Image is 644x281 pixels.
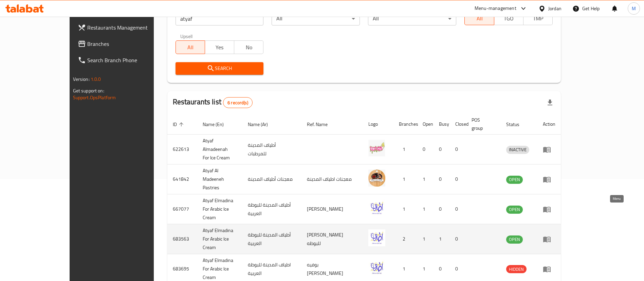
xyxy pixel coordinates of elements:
[368,259,385,276] img: Atyaf Elmadina For Arabic Ice Cream
[393,194,417,224] td: 1
[368,140,385,157] img: Atyaf Almadeenah For Ice Cream
[506,265,527,273] div: HIDDEN
[242,135,302,164] td: أطياف المدينة للمرطبات
[248,120,277,128] span: Name (Ar)
[467,14,491,23] span: All
[72,52,177,68] a: Search Branch Phone
[506,176,523,183] span: OPEN
[73,75,90,84] span: Version:
[301,224,363,254] td: [PERSON_NAME] للبوظه
[506,120,528,128] span: Status
[197,224,242,254] td: Atyaf Elmadina For Arabic Ice Cream
[506,176,523,184] div: OPEN
[176,40,205,54] button: All
[73,86,104,95] span: Get support on:
[506,235,523,244] div: OPEN
[506,235,523,243] span: OPEN
[72,19,177,36] a: Restaurants Management
[506,265,527,273] span: HIDDEN
[472,116,493,132] span: POS group
[173,120,186,128] span: ID
[368,199,385,216] img: Atyaf Elmadina For Arabic Ice Cream
[434,164,450,194] td: 0
[632,5,636,12] span: M
[307,120,336,128] span: Ref. Name
[494,12,523,25] button: TGO
[393,164,417,194] td: 1
[363,114,393,135] th: Logo
[548,5,562,12] div: Jordan
[497,14,521,23] span: TGO
[393,135,417,164] td: 1
[368,229,385,246] img: Atyaf Elmadina For Arabic Ice Cream
[205,40,234,54] button: Yes
[543,265,555,273] div: Menu
[167,194,197,224] td: 667077
[537,114,561,135] th: Action
[450,194,466,224] td: 0
[181,64,258,73] span: Search
[368,170,385,187] img: Atyaf Al Madeeneh Pastries
[450,114,466,135] th: Closed
[434,114,450,135] th: Busy
[167,164,197,194] td: 641842
[87,23,172,32] span: Restaurants Management
[417,224,434,254] td: 1
[242,194,302,224] td: أطياف المدينة للبوظة العربية
[242,164,302,194] td: معجنات أطياف المدينة
[237,42,261,52] span: No
[242,224,302,254] td: أطياف المدينة للبوظة العربية
[179,42,202,52] span: All
[417,135,434,164] td: 0
[523,12,553,25] button: TMP
[91,75,101,84] span: 1.0.0
[197,164,242,194] td: Atyaf Al Madeeneh Pastries
[208,42,232,52] span: Yes
[434,194,450,224] td: 0
[417,164,434,194] td: 1
[176,12,264,25] input: Search for restaurant name or ID..
[450,164,466,194] td: 0
[167,224,197,254] td: 683563
[234,40,263,54] button: No
[176,62,264,75] button: Search
[180,34,193,38] label: Upsell
[543,145,555,154] div: Menu
[506,206,523,213] span: OPEN
[87,40,172,48] span: Branches
[464,12,494,25] button: All
[223,100,252,106] span: 6 record(s)
[434,135,450,164] td: 0
[223,97,253,108] div: Total records count
[543,175,555,183] div: Menu
[450,224,466,254] td: 0
[72,36,177,52] a: Branches
[272,12,360,25] div: All
[506,146,529,154] span: INACTIVE
[542,94,558,111] div: Export file
[450,135,466,164] td: 0
[417,114,434,135] th: Open
[301,194,363,224] td: [PERSON_NAME]
[368,12,456,25] div: All
[73,93,116,102] a: Support.OpsPlatform
[197,135,242,164] td: Atyaf Almadeenah For Ice Cream
[197,194,242,224] td: Atyaf Elmadina For Arabic Ice Cream
[434,224,450,254] td: 1
[393,114,417,135] th: Branches
[543,205,555,213] div: Menu
[506,146,529,154] div: INACTIVE
[203,120,233,128] span: Name (En)
[87,56,172,64] span: Search Branch Phone
[417,194,434,224] td: 1
[475,4,516,13] div: Menu-management
[167,135,197,164] td: 622613
[301,164,363,194] td: معجنات اطياف المدينة
[173,97,253,108] h2: Restaurants list
[393,224,417,254] td: 2
[526,14,550,23] span: TMP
